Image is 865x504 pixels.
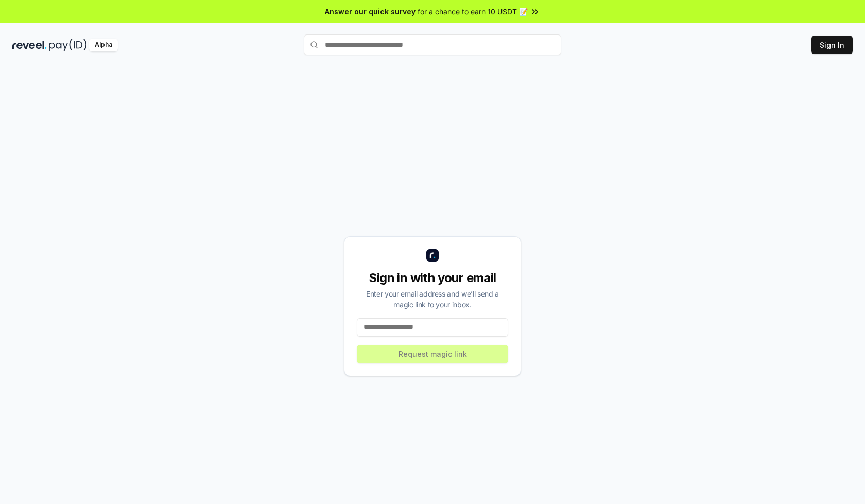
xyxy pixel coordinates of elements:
[811,36,853,54] button: Sign In
[418,6,528,17] span: for a chance to earn 10 USDT 📝
[426,249,439,262] img: logo_small
[357,288,508,310] div: Enter your email address and we’ll send a magic link to your inbox.
[89,39,118,51] div: Alpha
[12,39,47,51] img: reveel_dark
[49,39,87,51] img: pay_id
[357,270,508,286] div: Sign in with your email
[325,6,416,17] span: Answer our quick survey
